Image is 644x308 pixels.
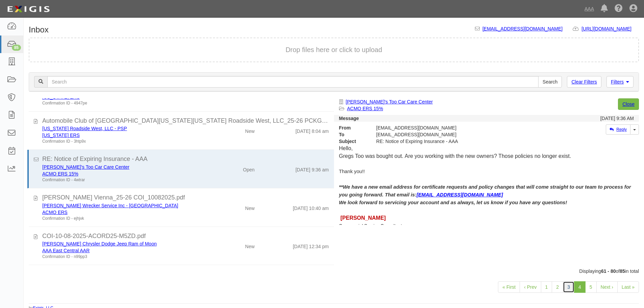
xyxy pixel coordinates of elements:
a: ACMO ERS 15% [42,171,78,176]
a: 3 [563,281,574,293]
a: [US_STATE] ERS [42,133,80,138]
div: California Roadside West, LLC - PSP [42,125,205,132]
a: Clear Filters [567,76,601,88]
div: Diehl Chrysler Dodge Jeep Ram of Moon [42,240,205,247]
span: [PERSON_NAME] [340,215,386,221]
a: AAA [581,2,597,16]
div: agreement-ncppye@ace.complianz.com [371,131,558,138]
a: Last » [617,281,639,293]
a: [EMAIL_ADDRESS][DOMAIN_NAME] [482,26,563,31]
a: Close [618,98,639,110]
a: 2 [552,281,563,293]
a: Next › [596,281,618,293]
div: RE: Notice of Expiring Insurance - AAA [42,155,329,164]
p: Gregs Too was bought out. Are you working with the new owners? Those policies no longer exist. [339,152,634,160]
strong: Message [339,116,359,121]
a: Filters [606,76,634,88]
strong: To [334,131,371,138]
div: Confirmation ID - 3htp9x [42,139,205,144]
div: RE: Notice of Expiring Insurance - AAA [371,138,558,145]
strong: Subject [334,138,371,145]
a: [URL][DOMAIN_NAME] [581,26,639,31]
a: [PERSON_NAME] Wrecker Service Inc - [GEOGRAPHIC_DATA] [42,203,178,208]
div: [DATE] 12:34 pm [293,240,329,250]
div: ACMO ERS [42,209,205,216]
a: 4 [574,281,586,293]
div: [DATE] 10:40 am [293,202,329,212]
a: ‹ Prev [520,281,541,293]
span: **We have a new email address for certificate requests and policy changes that will come straight... [339,184,631,197]
a: 5 [585,281,597,293]
a: ACMO ERS [42,210,68,215]
div: [DATE] 9:36 AM [600,115,634,122]
div: Britton's Wrecker Service Inc - Vienna [42,202,205,209]
div: 85 [12,45,21,51]
span: We look forward to servicing your account and as always, let us know if you have any questions! [339,200,567,205]
a: [PERSON_NAME] Chrysler Dodge Jeep Ram of Moon [42,241,157,246]
a: « First [498,281,520,293]
div: Confirmation ID - ejhjvk [42,216,205,221]
i: Help Center - Complianz [615,5,623,13]
div: Open [243,164,255,173]
div: Confirmation ID - 4wtrar [42,177,205,183]
a: 1 [541,281,552,293]
div: AAA East Central AAR [42,247,205,254]
input: Search [47,76,539,88]
h1: Inbox [29,25,49,34]
div: New [245,240,255,250]
div: New [245,202,255,212]
div: [EMAIL_ADDRESS][DOMAIN_NAME] [371,124,558,131]
div: [DATE] 8:04 am [295,125,329,135]
span: Commercial Service Consultant [339,223,402,228]
a: [US_STATE] ERS [42,94,80,100]
button: Drop files here or click to upload [286,45,382,55]
p: Hello, [339,145,634,152]
a: ACMO ERS 15% [347,106,383,111]
input: Search [538,76,562,88]
img: logo-5460c22ac91f19d4615b14bd174203de0afe785f0fc80cf4dbbc73dc1793850b.png [5,3,52,15]
div: Confirmation ID - n99pp3 [42,254,205,260]
div: COI-10-08-2025-ACORD25-M5ZD.pdf [42,232,329,241]
div: Automobile Club of Southern California_California Roadside West, LLC_25-26 PCKG & 25-26 WC_10-8-2... [42,117,329,125]
div: New [245,125,255,135]
strong: From [334,124,371,131]
div: Britton_AAA Vienna_25-26 COI_10082025.pdf [42,193,329,202]
a: [US_STATE] Roadside West, LLC - PSP [42,126,127,131]
b: 85 [620,268,625,274]
a: [EMAIL_ADDRESS][DOMAIN_NAME] [416,192,503,197]
div: [DATE] 9:36 am [295,164,329,173]
div: Displaying of in total [24,268,644,275]
div: California ERS [42,132,205,139]
b: 61 - 80 [601,268,616,274]
span: Thank you!! [339,169,365,174]
a: AAA East Central AAR [42,248,90,253]
div: Confirmation ID - 4947pe [42,100,205,106]
a: [PERSON_NAME]'s Too Car Care Center [346,99,433,104]
a: Reply [606,124,630,135]
a: [PERSON_NAME]'s Too Car Care Center [42,164,129,170]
